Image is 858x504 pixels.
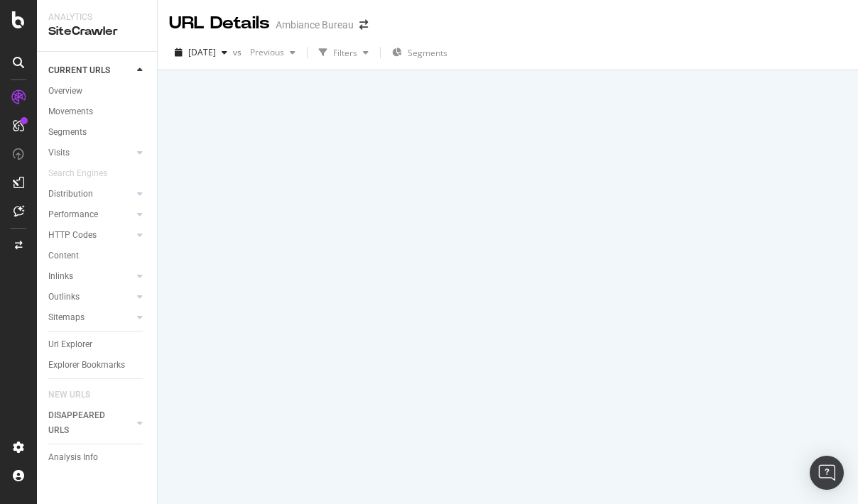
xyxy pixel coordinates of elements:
[48,388,90,402] div: NEW URLS
[276,18,354,32] div: Ambiance Bureau
[48,125,87,140] div: Segments
[48,104,93,119] div: Movements
[386,41,453,64] button: Segments
[48,248,147,263] a: Content
[48,450,147,465] a: Analysis Info
[244,41,301,64] button: Previous
[48,248,79,263] div: Content
[48,450,98,465] div: Analysis Info
[48,187,133,202] a: Distribution
[48,310,133,325] a: Sitemaps
[313,41,374,64] button: Filters
[233,46,244,58] span: vs
[48,228,97,243] div: HTTP Codes
[48,207,98,222] div: Performance
[48,358,147,373] a: Explorer Bookmarks
[48,125,147,140] a: Segments
[359,20,368,30] div: arrow-right-arrow-left
[48,84,147,99] a: Overview
[169,41,233,64] button: [DATE]
[333,47,357,59] div: Filters
[48,290,133,305] a: Outlinks
[810,456,844,490] div: Open Intercom Messenger
[48,269,73,284] div: Inlinks
[48,84,82,99] div: Overview
[48,63,133,78] a: CURRENT URLS
[48,290,80,305] div: Outlinks
[48,228,133,243] a: HTTP Codes
[48,310,85,325] div: Sitemaps
[48,408,120,438] div: DISAPPEARED URLS
[48,104,147,119] a: Movements
[48,408,133,438] a: DISAPPEARED URLS
[244,46,284,58] span: Previous
[48,269,133,284] a: Inlinks
[48,166,107,181] div: Search Engines
[48,337,92,352] div: Url Explorer
[408,47,447,59] span: Segments
[188,46,216,58] span: 2025 Aug. 17th
[48,11,146,23] div: Analytics
[48,388,104,402] a: NEW URLS
[48,207,133,222] a: Performance
[48,337,147,352] a: Url Explorer
[48,358,125,373] div: Explorer Bookmarks
[169,11,270,35] div: URL Details
[48,146,70,160] div: Visits
[48,187,93,202] div: Distribution
[48,146,133,160] a: Visits
[48,166,121,181] a: Search Engines
[48,63,110,78] div: CURRENT URLS
[48,23,146,40] div: SiteCrawler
